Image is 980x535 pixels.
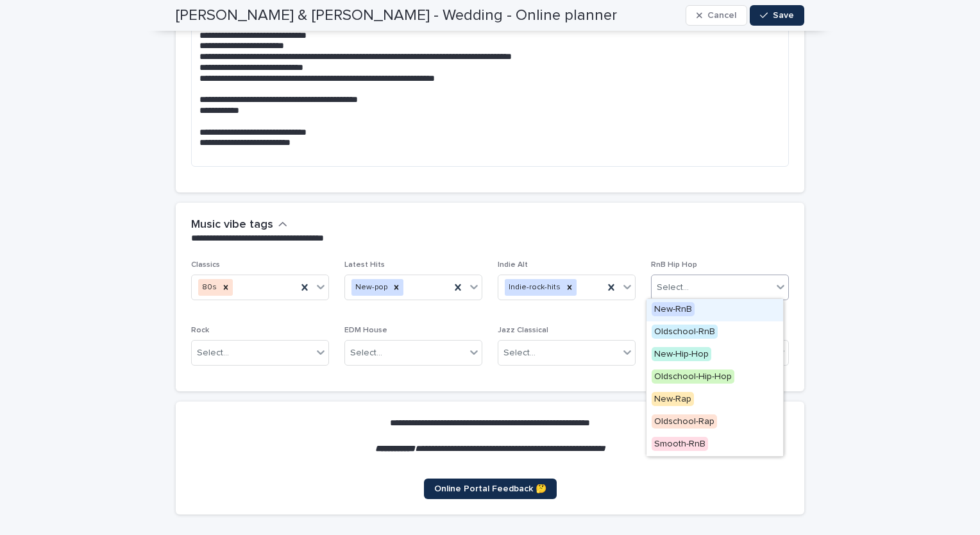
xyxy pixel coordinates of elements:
div: 80s [198,279,219,296]
div: Smooth-RnB [646,434,783,456]
h2: [PERSON_NAME] & [PERSON_NAME] - Wedding - Online planner [176,6,617,25]
div: Select... [657,281,689,294]
span: Indie Alt [498,261,528,269]
div: New-Rap [646,389,783,411]
span: New-Hip-Hop [652,347,711,361]
span: EDM House [344,327,387,334]
span: Save [773,11,794,20]
span: Latest Hits [344,261,385,269]
div: New-RnB [646,299,783,321]
span: New-RnB [652,302,695,316]
button: Cancel [686,5,747,26]
span: Online Portal Feedback 🤔 [434,484,546,493]
div: Select... [350,346,382,360]
div: Indie-rock-hits [505,279,562,296]
div: Oldschool-Rap [646,411,783,434]
span: Oldschool-RnB [652,325,718,339]
div: Oldschool-Hip-Hop [646,366,783,389]
button: Music vibe tags [191,218,287,232]
div: New-Hip-Hop [646,344,783,366]
div: Select... [197,346,229,360]
h2: Music vibe tags [191,218,273,232]
span: New-Rap [652,392,694,406]
span: Jazz Classical [498,327,548,334]
span: Smooth-RnB [652,437,708,451]
span: Oldschool-Rap [652,414,717,429]
span: RnB Hip Hop [651,261,697,269]
span: Oldschool-Hip-Hop [652,369,734,384]
div: Select... [503,346,536,360]
button: Save [750,5,804,26]
div: Oldschool-RnB [646,321,783,344]
span: Cancel [707,11,736,20]
span: Rock [191,327,209,334]
div: New-pop [351,279,389,296]
span: Classics [191,261,220,269]
a: Online Portal Feedback 🤔 [424,479,557,499]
